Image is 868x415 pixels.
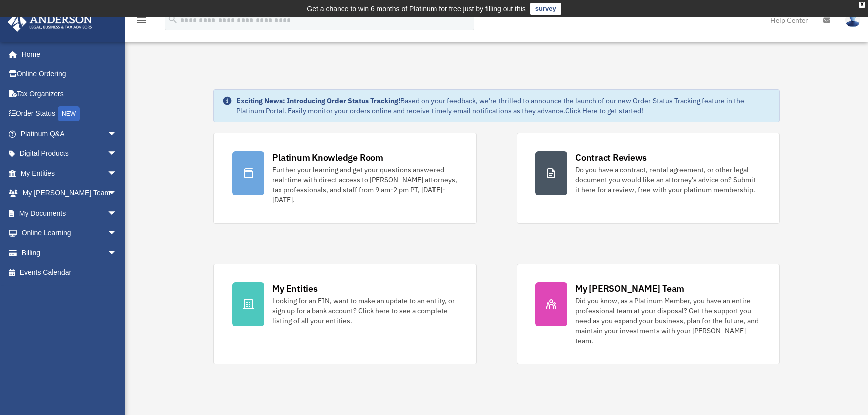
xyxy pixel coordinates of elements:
strong: Exciting News: Introducing Order Status Tracking! [236,96,400,105]
a: My [PERSON_NAME] Team Did you know, as a Platinum Member, you have an entire professional team at... [517,264,780,364]
a: Platinum Q&Aarrow_drop_down [7,124,132,144]
span: arrow_drop_down [107,144,127,164]
span: arrow_drop_down [107,223,127,244]
a: Events Calendar [7,263,132,283]
a: Online Ordering [7,64,132,84]
div: Platinum Knowledge Room [272,151,383,164]
a: Billingarrow_drop_down [7,243,132,263]
span: arrow_drop_down [107,183,127,204]
span: arrow_drop_down [107,203,127,224]
i: menu [135,14,147,26]
div: Looking for an EIN, want to make an update to an entity, or sign up for a bank account? Click her... [272,296,458,326]
div: Based on your feedback, we're thrilled to announce the launch of our new Order Status Tracking fe... [236,96,771,116]
img: User Pic [845,13,860,27]
div: Contract Reviews [575,151,647,164]
div: Get a chance to win 6 months of Platinum for free just by filling out this [307,3,526,15]
a: Contract Reviews Do you have a contract, rental agreement, or other legal document you would like... [517,133,780,224]
a: My Entities Looking for an EIN, want to make an update to an entity, or sign up for a bank accoun... [213,264,477,364]
a: menu [135,18,147,26]
a: Click Here to get started! [565,106,643,115]
a: My [PERSON_NAME] Teamarrow_drop_down [7,183,132,203]
div: My Entities [272,282,317,295]
i: search [167,14,178,25]
a: Order StatusNEW [7,104,132,124]
a: Digital Productsarrow_drop_down [7,144,132,164]
span: arrow_drop_down [107,243,127,263]
div: My [PERSON_NAME] Team [575,282,684,295]
span: arrow_drop_down [107,124,127,144]
div: Did you know, as a Platinum Member, you have an entire professional team at your disposal? Get th... [575,296,761,346]
a: survey [530,3,561,15]
div: Further your learning and get your questions answered real-time with direct access to [PERSON_NAM... [272,165,458,205]
img: Anderson Advisors Platinum Portal [5,12,95,32]
a: My Entitiesarrow_drop_down [7,163,132,183]
div: NEW [58,106,80,121]
a: My Documentsarrow_drop_down [7,203,132,223]
div: Do you have a contract, rental agreement, or other legal document you would like an attorney's ad... [575,165,761,195]
div: close [859,2,865,8]
a: Tax Organizers [7,84,132,104]
a: Online Learningarrow_drop_down [7,223,132,243]
a: Home [7,44,127,64]
span: arrow_drop_down [107,163,127,184]
a: Platinum Knowledge Room Further your learning and get your questions answered real-time with dire... [213,133,477,224]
